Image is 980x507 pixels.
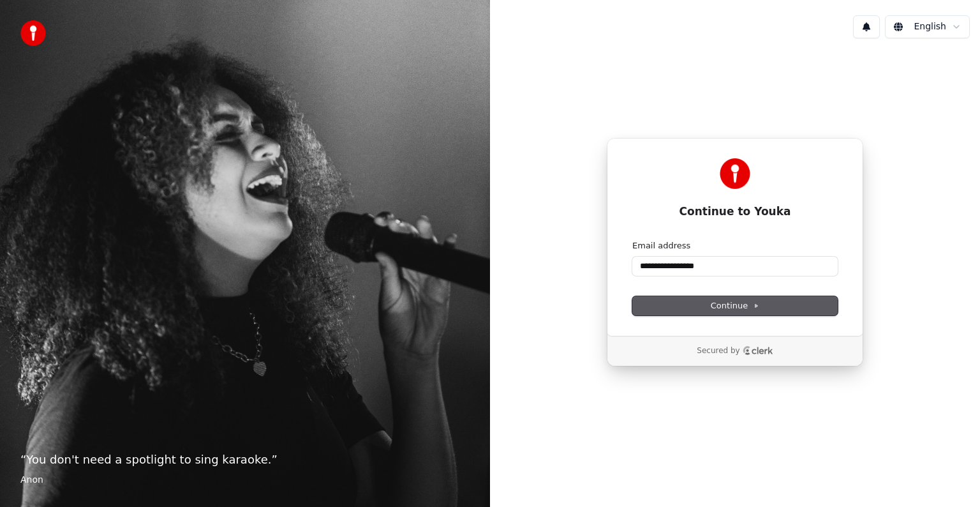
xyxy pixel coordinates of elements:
h1: Continue to Youka [632,204,838,220]
footer: Anon [20,474,470,487]
p: Secured by [697,346,739,356]
a: Clerk logo [743,346,773,355]
img: youka [20,20,46,46]
span: Continue [711,300,759,312]
img: Youka [720,158,750,189]
p: “ You don't need a spotlight to sing karaoke. ” [20,451,470,469]
label: Email address [632,240,690,252]
button: Continue [632,296,838,315]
